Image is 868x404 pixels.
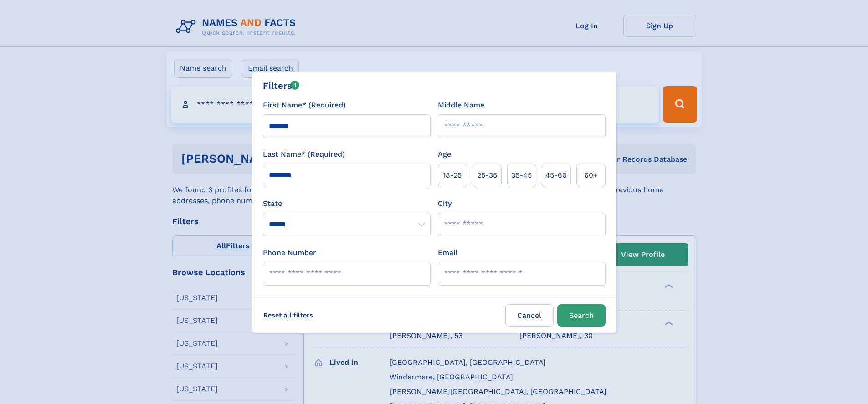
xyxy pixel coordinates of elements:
label: Cancel [505,304,554,327]
label: Email [438,247,457,258]
label: Middle Name [438,100,484,111]
label: Last Name* (Required) [263,149,345,160]
label: First Name* (Required) [263,100,346,111]
span: 18‑25 [443,170,462,181]
label: Phone Number [263,247,316,258]
span: 35‑45 [511,170,532,181]
button: Search [557,304,606,327]
span: 25‑35 [477,170,497,181]
div: Filters [263,79,300,92]
span: 45‑60 [545,170,567,181]
label: State [263,198,431,209]
span: 60+ [584,170,598,181]
label: City [438,198,452,209]
label: Reset all filters [257,304,319,326]
label: Age [438,149,451,160]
